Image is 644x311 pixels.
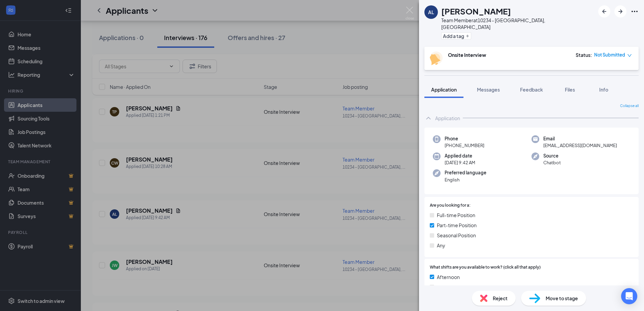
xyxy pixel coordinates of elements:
[430,202,471,209] span: Are you looking for a:
[543,159,561,166] span: Chatbot
[614,5,626,18] button: ArrowRight
[441,5,511,17] h1: [PERSON_NAME]
[631,7,639,15] svg: Ellipses
[616,7,624,15] svg: ArrowRight
[441,32,471,39] button: PlusAdd a tag
[465,34,470,38] svg: Plus
[546,295,578,302] span: Move to stage
[437,232,476,239] span: Seasonal Position
[445,142,484,149] span: [PHONE_NUMBER]
[599,87,608,93] span: Info
[520,87,543,93] span: Feedback
[620,103,639,109] span: Collapse all
[437,221,477,229] span: Part-time Position
[445,169,486,176] span: Preferred language
[445,176,486,183] span: English
[445,152,475,159] span: Applied date
[431,87,457,93] span: Application
[543,135,617,142] span: Email
[435,115,460,122] div: Application
[598,5,610,18] button: ArrowLeftNew
[543,142,617,149] span: [EMAIL_ADDRESS][DOMAIN_NAME]
[621,288,637,304] div: Open Intercom Messenger
[477,87,500,93] span: Messages
[576,51,592,58] div: Status :
[448,52,486,58] b: Onsite Interview
[437,273,460,281] span: Afternoon
[437,211,475,219] span: Full-time Position
[594,51,625,58] span: Not Submitted
[627,53,632,58] span: down
[424,114,432,122] svg: ChevronUp
[441,17,595,30] div: Team Member at 10234 - [GEOGRAPHIC_DATA], [GEOGRAPHIC_DATA]
[428,9,434,15] div: AL
[445,135,484,142] span: Phone
[565,87,575,93] span: Files
[600,7,608,15] svg: ArrowLeftNew
[493,295,508,302] span: Reject
[430,264,541,271] span: What shifts are you available to work? (click all that apply)
[445,159,475,166] span: [DATE] 9:42 AM
[543,152,561,159] span: Source
[437,242,445,249] span: Any
[437,283,445,291] span: Any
